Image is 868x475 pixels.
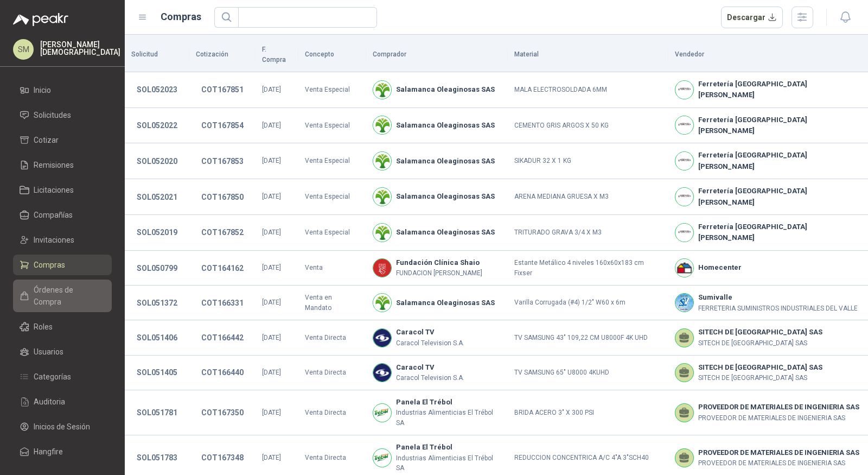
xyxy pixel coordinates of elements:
b: Salamanca Oleaginosas SAS [396,297,495,308]
button: COT164162 [196,258,249,278]
b: Sumivalle [698,292,858,303]
td: Venta Directa [298,356,366,390]
b: Caracol TV [396,327,464,338]
span: [DATE] [262,409,281,416]
button: SOL051783 [131,448,183,467]
td: Estante Metálico 4 niveles 160x60x183 cm Fixser [508,251,668,286]
a: Invitaciones [13,230,112,250]
img: Company Logo [373,81,391,99]
b: Panela El Trébol [396,397,502,408]
div: SM [13,39,34,60]
b: Salamanca Oleaginosas SAS [396,84,495,95]
b: PROVEEDOR DE MATERIALES DE INGENIERIA SAS [698,447,859,458]
b: Ferretería [GEOGRAPHIC_DATA][PERSON_NAME] [698,221,861,244]
td: Venta Especial [298,179,366,215]
td: MALA ELECTROSOLDADA 6MM [508,72,668,108]
b: Ferretería [GEOGRAPHIC_DATA][PERSON_NAME] [698,186,861,208]
img: Company Logo [373,449,391,467]
th: Cotización [189,38,256,72]
h1: Compras [161,9,201,24]
td: BRIDA ACERO 3" X 300 PSI [508,390,668,435]
button: COT166440 [196,363,249,382]
span: Usuarios [34,346,63,358]
td: TRITURADO GRAVA 3/4 X M3 [508,215,668,251]
span: [DATE] [262,229,281,236]
span: [DATE] [262,264,281,271]
img: Company Logo [675,294,693,312]
a: Compañías [13,205,112,225]
a: Licitaciones [13,180,112,200]
th: F. Compra [256,38,298,72]
span: [DATE] [262,299,281,306]
span: Cotizar [34,134,59,146]
span: Invitaciones [34,234,74,246]
span: [DATE] [262,334,281,341]
b: Ferretería [GEOGRAPHIC_DATA][PERSON_NAME] [698,79,861,101]
p: FERRETERIA SUMINISTROS INDUSTRIALES DEL VALLE [698,303,858,314]
button: COT167851 [196,80,249,99]
td: Venta Especial [298,215,366,251]
img: Company Logo [675,116,693,134]
span: Inicios de Sesión [34,421,90,433]
img: Company Logo [373,188,391,206]
a: Auditoria [13,391,112,412]
th: Concepto [298,38,366,72]
a: Inicio [13,80,112,100]
a: Cotizar [13,130,112,150]
span: Roles [34,321,53,333]
b: Ferretería [GEOGRAPHIC_DATA][PERSON_NAME] [698,115,861,137]
th: Vendedor [668,38,868,72]
img: Company Logo [373,116,391,134]
td: Venta Directa [298,320,366,355]
img: Company Logo [675,152,693,170]
span: Compras [34,259,65,271]
b: Panela El Trébol [396,442,502,453]
b: Salamanca Oleaginosas SAS [396,191,495,202]
button: COT167852 [196,223,249,242]
button: SOL051781 [131,403,183,422]
img: Company Logo [373,224,391,242]
td: ARENA MEDIANA GRUESA X M3 [508,179,668,215]
img: Company Logo [373,259,391,277]
img: Logo peakr [13,13,68,26]
span: Solicitudes [34,109,71,121]
span: Hangfire [34,446,63,458]
img: Company Logo [675,259,693,277]
b: SITECH DE [GEOGRAPHIC_DATA] SAS [698,362,822,373]
button: COT167850 [196,187,249,207]
button: SOL051372 [131,293,183,313]
b: Ferretería [GEOGRAPHIC_DATA][PERSON_NAME] [698,150,861,172]
a: Roles [13,316,112,337]
p: PROVEEDOR DE MATERIALES DE INGENIERIA SAS [698,413,859,423]
b: SITECH DE [GEOGRAPHIC_DATA] SAS [698,327,822,338]
a: Categorías [13,366,112,387]
b: Fundación Clínica Shaio [396,257,482,268]
span: [DATE] [262,369,281,376]
button: COT166331 [196,293,249,313]
a: Usuarios [13,341,112,362]
p: SITECH DE [GEOGRAPHIC_DATA] SAS [698,373,822,383]
button: SOL052021 [131,187,183,207]
p: Industrias Alimenticias El Trébol SA [396,453,502,474]
a: Órdenes de Compra [13,280,112,312]
button: COT167348 [196,448,249,467]
span: Órdenes de Compra [34,284,101,308]
p: [PERSON_NAME] [DEMOGRAPHIC_DATA] [40,41,120,56]
span: [DATE] [262,122,281,129]
p: FUNDACION [PERSON_NAME] [396,268,482,278]
button: SOL052023 [131,80,183,99]
span: Remisiones [34,159,74,171]
p: Industrias Alimenticias El Trébol SA [396,408,502,428]
b: Salamanca Oleaginosas SAS [396,120,495,131]
button: SOL051405 [131,363,183,382]
a: Remisiones [13,155,112,175]
button: SOL050799 [131,258,183,278]
img: Company Logo [373,329,391,347]
td: Venta en Mandato [298,286,366,320]
td: Varilla Corrugada (#4) 1/2" W60 x 6m [508,286,668,320]
p: PROVEEDOR DE MATERIALES DE INGENIERIA SAS [698,458,859,468]
b: PROVEEDOR DE MATERIALES DE INGENIERIA SAS [698,402,859,413]
img: Company Logo [675,188,693,206]
td: TV SAMSUNG 65" U8000 4KUHD [508,356,668,390]
p: Caracol Television S.A. [396,373,464,383]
